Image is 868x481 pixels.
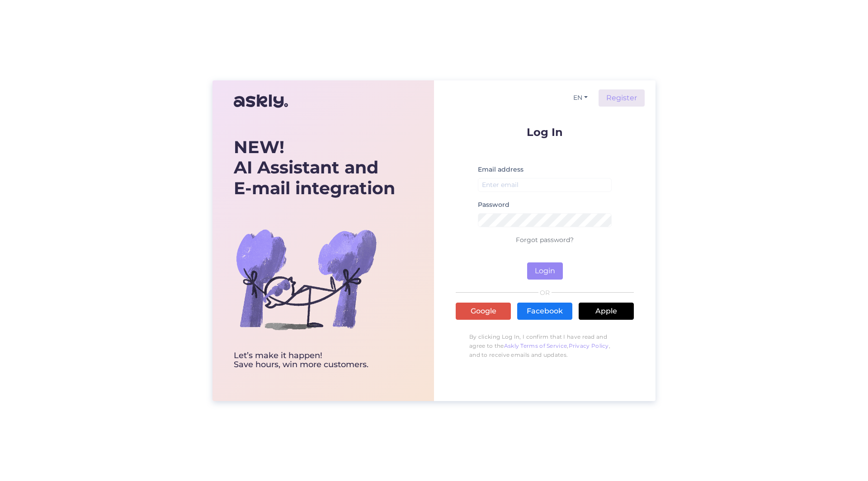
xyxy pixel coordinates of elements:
[456,328,634,364] p: By clicking Log In, I confirm that I have read and agree to the , , and to receive emails and upd...
[234,207,378,351] img: bg-askly
[579,303,634,320] a: Apple
[234,137,395,199] div: AI Assistant and E-mail integration
[504,342,567,349] a: Askly Terms of Service
[456,126,634,138] p: Log In
[234,351,395,369] div: Let’s make it happen! Save hours, win more customers.
[599,89,645,107] a: Register
[538,290,552,296] span: OR
[234,90,288,112] img: Askly
[517,303,572,320] a: Facebook
[456,303,511,320] a: Google
[570,91,591,104] button: EN
[569,342,609,349] a: Privacy Policy
[516,236,574,244] a: Forgot password?
[234,136,284,158] b: NEW!
[478,165,524,174] label: Email address
[478,200,509,210] label: Password
[478,178,612,192] input: Enter email
[527,262,563,280] button: Login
